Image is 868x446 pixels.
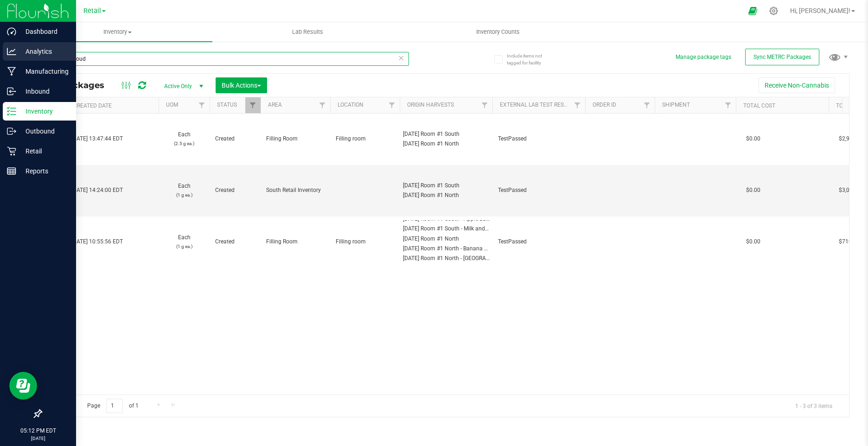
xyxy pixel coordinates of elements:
span: [DATE] 14:24:00 EDT [71,186,123,195]
div: Value 1: 06/26/25 Room #1 South [403,130,490,139]
a: Filter [384,97,400,113]
a: Total Cost [743,102,775,109]
iframe: Resource center [9,372,37,400]
span: Bulk Actions [222,82,261,89]
p: (1 g ea.) [164,191,204,199]
input: 1 [106,399,123,413]
div: Value 3: 06/26/25 Room #1 South - Milk and Cookies [403,224,490,233]
span: South Retail Inventory [266,186,325,195]
a: Location [338,102,364,108]
a: Shipment [662,102,690,108]
span: Created [215,134,255,143]
span: Inventory [22,28,212,36]
button: Receive Non-Cannabis [759,77,835,93]
span: Hi, [PERSON_NAME]! [790,7,850,14]
span: Lab Results [280,28,336,36]
span: Each [164,182,204,199]
a: Created Date [73,102,112,109]
span: 1 - 3 of 3 items [788,399,840,413]
inline-svg: Analytics [7,47,16,56]
p: Inbound [16,86,72,97]
a: Filter [639,97,655,113]
span: [DATE] 10:55:56 EDT [71,237,123,246]
span: Page of 1 [79,399,146,413]
button: Bulk Actions [216,77,267,93]
p: [DATE] [4,435,72,442]
p: 05:12 PM EDT [4,427,72,435]
span: TestPassed [498,134,580,143]
a: Filter [721,97,736,113]
span: Created [215,186,255,195]
span: [DATE] 13:47:44 EDT [71,134,123,143]
a: Order Id [593,102,616,108]
a: Origin Harvests [407,102,454,108]
span: Each [164,233,204,251]
a: Status [217,102,237,108]
span: Sync METRC Packages [753,54,811,60]
span: Retail [83,7,101,15]
a: Filter [477,97,492,113]
a: Inventory [22,22,212,42]
a: Area [268,102,282,108]
span: TestPassed [498,186,580,195]
span: Clear [398,52,405,64]
span: Filling Room [266,134,325,143]
a: Lab Results [212,22,402,42]
div: Value 6: 6/30/25 Room #1 North - Lollipopz [403,254,490,263]
button: Sync METRC Packages [745,49,819,65]
div: Value 2: 6/30/25 Room #1 North [403,191,490,200]
span: Each [164,130,204,148]
span: $0.00 [741,235,765,248]
inline-svg: Dashboard [7,27,16,36]
inline-svg: Outbound [7,127,16,136]
p: (2.5 g ea.) [164,139,204,148]
p: Dashboard [16,26,72,37]
input: Search Package ID, Item Name, SKU, Lot or Part Number... [41,52,409,66]
span: All Packages [48,80,114,90]
button: Manage package tags [676,53,731,61]
p: Retail [16,146,72,157]
a: Filter [194,97,210,113]
span: TestPassed [498,237,580,246]
inline-svg: Manufacturing [7,67,16,76]
a: Filter [570,97,585,113]
a: Inventory Counts [403,22,593,42]
span: Filling Room [266,237,325,246]
div: Value 1: 06/26/25 Room #1 South [403,181,490,190]
p: Reports [16,166,72,177]
span: Open Ecommerce Menu [742,2,763,20]
span: $710.00 [834,235,864,248]
div: Value 2: 6/30/25 Room #1 North [403,140,490,148]
span: Filling room [336,134,394,143]
span: $0.00 [741,132,765,146]
span: $0.00 [741,184,765,197]
a: UOM [166,102,178,108]
span: Filling room [336,237,394,246]
p: (1 g ea.) [164,242,204,251]
a: Filter [245,97,261,113]
a: External Lab Test Result [500,102,573,108]
span: Include items not tagged for facility [507,52,553,66]
div: Value 5: 6/30/25 Room #1 North - Banana Oreoz #4 [403,244,490,253]
p: Manufacturing [16,66,72,77]
inline-svg: Reports [7,166,16,176]
inline-svg: Retail [7,147,16,156]
div: Manage settings [768,6,779,15]
inline-svg: Inbound [7,87,16,96]
span: Inventory Counts [464,28,532,36]
p: Analytics [16,46,72,57]
span: Created [215,237,255,246]
p: Outbound [16,126,72,137]
inline-svg: Inventory [7,107,16,116]
p: Inventory [16,106,72,117]
a: Filter [315,97,330,113]
div: Value 4: 6/30/25 Room #1 North [403,235,490,243]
